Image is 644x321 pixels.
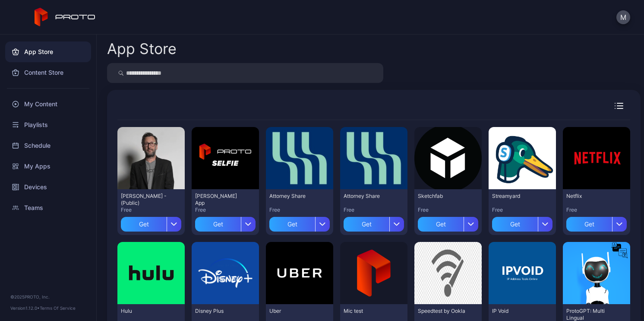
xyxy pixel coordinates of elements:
a: Teams [5,197,91,218]
button: Get [344,213,404,232]
button: Get [566,213,627,232]
div: Get [344,217,389,232]
div: Free [269,207,330,213]
div: Speedtest by Ookla [418,308,465,315]
button: Get [195,213,256,232]
div: David N Persona - (Public) [121,193,168,207]
div: Attorney Share [344,193,391,200]
div: Sketchfab [418,193,465,200]
div: Uber [269,308,317,315]
a: Schedule [5,135,91,156]
div: Get [418,217,464,232]
a: Playlists [5,114,91,135]
span: Version 1.12.0 • [10,305,40,311]
div: Free [492,207,552,213]
a: Terms Of Service [40,305,76,311]
a: My Apps [5,156,91,177]
div: Free [344,207,404,213]
div: App Store [107,41,177,56]
div: © 2025 PROTO, Inc. [10,293,86,300]
a: My Content [5,94,91,114]
div: Hulu [121,308,168,315]
div: David Selfie App [195,193,243,207]
div: Get [492,217,538,232]
div: Mic test [344,308,391,315]
a: App Store [5,41,91,62]
div: Free [195,207,256,213]
div: Get [566,217,612,232]
div: Free [121,207,181,213]
div: Netflix [566,193,614,200]
a: Content Store [5,62,91,83]
div: Get [269,217,315,232]
div: Streamyard [492,193,540,200]
button: Get [418,213,478,232]
a: Devices [5,177,91,197]
div: Free [418,207,478,213]
div: Get [121,217,167,232]
button: Get [492,213,552,232]
div: Get [195,217,241,232]
button: Get [269,213,330,232]
div: Disney Plus [195,308,243,315]
div: Attorney Share [269,193,317,200]
button: M [616,10,630,24]
div: Free [566,207,627,213]
button: Get [121,213,181,232]
div: IP Void [492,308,540,315]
